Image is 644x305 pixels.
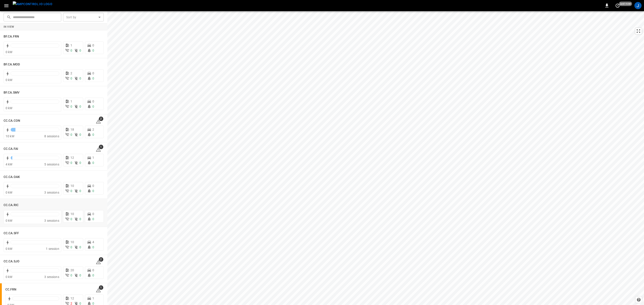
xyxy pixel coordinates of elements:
span: 0 [70,189,72,193]
canvas: Map [107,11,644,305]
span: 0 kW [6,219,13,222]
span: 1 [92,297,94,300]
h6: CC.CA.OAK [4,175,20,180]
span: 0 [79,77,81,80]
span: 0 [70,77,72,80]
button: set refresh interval [614,2,621,9]
span: 0 [92,184,94,188]
h6: CC.FRN [5,287,17,292]
h6: CC.CA.SFF [4,231,19,236]
span: 0 [92,77,94,80]
span: 1 session [46,247,59,251]
span: 12 [70,156,74,159]
span: 0 [92,274,94,277]
span: 0 [79,161,81,165]
span: 2 [92,128,94,131]
span: 4 [92,240,94,244]
h6: BF.CA.FRN [4,34,19,39]
span: 0 kW [6,191,13,194]
span: 0 [92,105,94,108]
span: 0 [92,161,94,165]
h6: BF.CA.SMV [4,90,19,95]
span: 8 sessions [44,134,59,138]
span: 0 [79,217,81,221]
span: 0 [70,105,72,108]
span: 0 [92,189,94,193]
span: 0 kW [6,275,13,279]
span: 1 [92,156,94,159]
h6: CC.CA.RIC [4,203,19,208]
span: 5 sessions [44,163,59,166]
span: 20 [70,268,74,272]
span: 0 [92,133,94,136]
span: 10 kW [6,134,14,138]
span: just now [619,2,632,6]
span: 2 [99,257,103,262]
span: 1 [99,285,103,290]
span: 0 [70,161,72,165]
span: 10 [70,184,74,188]
span: 0 [92,49,94,52]
span: 0 [70,217,72,221]
span: 0 kW [6,78,13,82]
span: 0 [70,245,72,249]
span: 0 [70,133,72,136]
span: 10 [70,240,74,244]
span: 4 kW [6,163,13,166]
span: 0 [92,268,94,272]
span: 0 [79,274,81,277]
span: 0 [79,133,81,136]
img: ampcontrol.io logo [13,1,52,7]
span: 0 [92,245,94,249]
span: 1 [70,44,72,47]
span: 0 [70,274,72,277]
span: 0 [79,189,81,193]
span: 3 sessions [44,219,59,222]
span: 10 [70,212,74,216]
span: 0 [92,217,94,221]
span: 12 [70,297,74,300]
span: 3 sessions [44,275,59,279]
span: 0 [79,49,81,52]
span: 1 [70,100,72,103]
strong: In View [4,25,14,28]
div: profile-icon [634,2,642,9]
span: 0 kW [6,106,13,110]
span: 0 [92,44,94,47]
span: 0 [79,105,81,108]
h6: CC.CA.CON [4,118,20,123]
span: 0 kW [6,247,13,251]
span: 0 [92,212,94,216]
h6: CC.CA.SJO [4,259,19,264]
span: 18 [70,128,74,131]
span: 0 kW [6,50,13,54]
span: 3 sessions [44,191,59,194]
span: 2 [99,117,103,121]
h6: CC.CA.FAI [4,146,18,151]
h6: BF.CA.MOD [4,62,20,67]
span: 0 [79,245,81,249]
span: 2 [70,71,72,75]
span: 0 [92,71,94,75]
span: 1 [99,145,103,149]
span: 0 [92,100,94,103]
span: 0 [70,49,72,52]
